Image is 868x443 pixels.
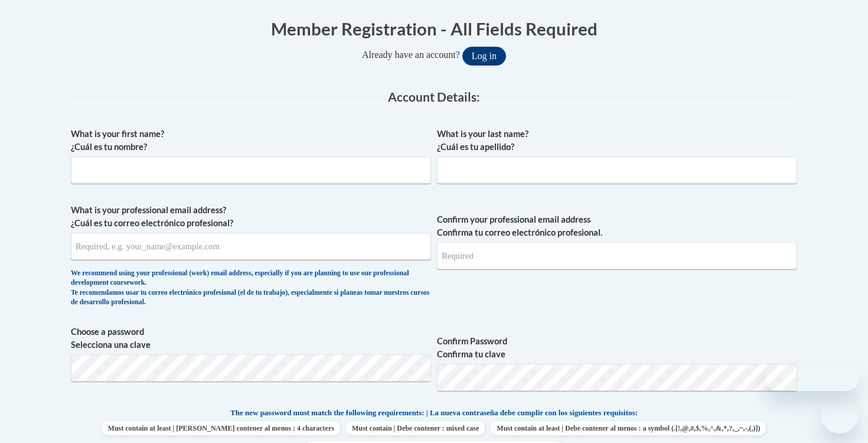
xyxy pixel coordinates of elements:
[230,408,638,418] span: The new password must match the following requirements: | La nueva contraseña debe cumplir con lo...
[346,421,485,435] span: Must contain | Debe contener : mixed case
[71,204,431,230] label: What is your professional email address? ¿Cuál es tu correo electrónico profesional?
[362,50,460,60] span: Already have an account?
[437,128,797,154] label: What is your last name? ¿Cuál es tu apellido?
[71,325,431,351] label: Choose a password Selecciona una clave
[71,157,431,184] input: Metadata input
[71,269,431,308] div: We recommend using your professional (work) email address, especially if you are planning to use ...
[437,213,797,239] label: Confirm your professional email address Confirma tu correo electrónico profesional.
[491,421,766,435] span: Must contain at least | Debe contener al menos : a symbol (.[!,@,#,$,%,^,&,*,?,_,~,-,(,)])
[821,396,859,434] iframe: Button to launch messaging window
[437,335,797,361] label: Confirm Password Confirma tu clave
[71,128,431,154] label: What is your first name? ¿Cuál es tu nombre?
[71,17,797,41] h1: Member Registration - All Fields Required
[102,421,340,435] span: Must contain at least | [PERSON_NAME] contener al menos : 4 characters
[388,89,480,104] span: Account Details:
[766,365,859,391] iframe: Message from company
[462,47,506,66] button: Log in
[71,233,431,260] input: Metadata input
[437,242,797,269] input: Required
[437,157,797,184] input: Metadata input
